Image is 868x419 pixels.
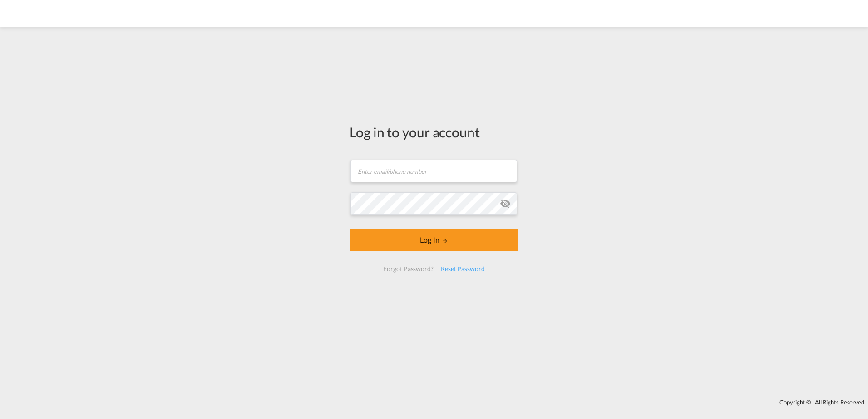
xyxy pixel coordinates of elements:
div: Reset Password [437,261,488,277]
button: LOGIN [350,229,518,251]
div: Forgot Password? [380,261,437,277]
md-icon: icon-eye-off [500,198,511,209]
input: Enter email/phone number [350,160,517,182]
div: Log in to your account [350,122,518,141]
